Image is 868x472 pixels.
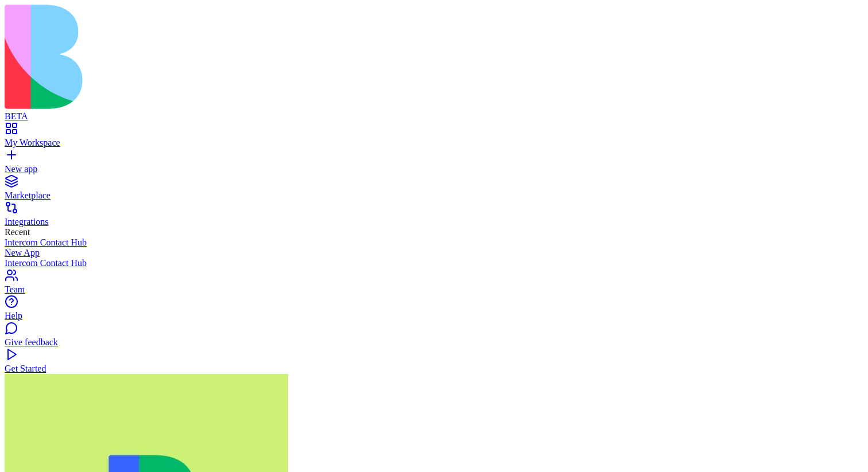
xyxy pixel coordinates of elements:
[5,274,863,295] a: Team
[5,206,863,227] a: Integrations
[5,364,863,374] div: Get Started
[5,217,863,227] div: Integrations
[5,301,863,321] a: Help
[5,227,30,237] span: Recent
[5,164,863,174] div: New app
[5,284,863,295] div: Team
[5,353,863,374] a: Get Started
[5,311,863,321] div: Help
[5,111,863,122] div: BETA
[5,248,863,258] a: New App
[5,237,863,248] a: Intercom Contact Hub
[5,127,863,148] a: My Workspace
[5,258,863,268] a: Intercom Contact Hub
[5,337,863,348] div: Give feedback
[5,327,863,348] a: Give feedback
[5,154,863,174] a: New app
[5,190,863,201] div: Marketplace
[5,5,466,109] img: logo
[5,101,863,122] a: BETA
[5,180,863,201] a: Marketplace
[5,138,863,148] div: My Workspace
